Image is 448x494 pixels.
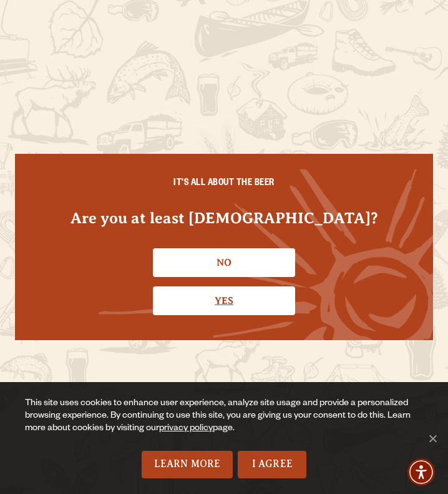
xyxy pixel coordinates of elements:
[40,208,408,229] h4: Are you at least [DEMOGRAPHIC_DATA]?
[159,424,213,434] a: privacy policy
[142,451,233,478] a: Learn More
[153,286,295,315] a: Confirm I'm 21 or older
[25,398,423,451] div: This site uses cookies to enhance user experience, analyze site usage and provide a personalized ...
[238,451,306,478] a: I Agree
[40,179,408,190] h6: IT'S ALL ABOUT THE BEER
[407,458,435,486] div: Accessibility Menu
[426,432,439,445] span: No
[153,248,295,277] a: No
